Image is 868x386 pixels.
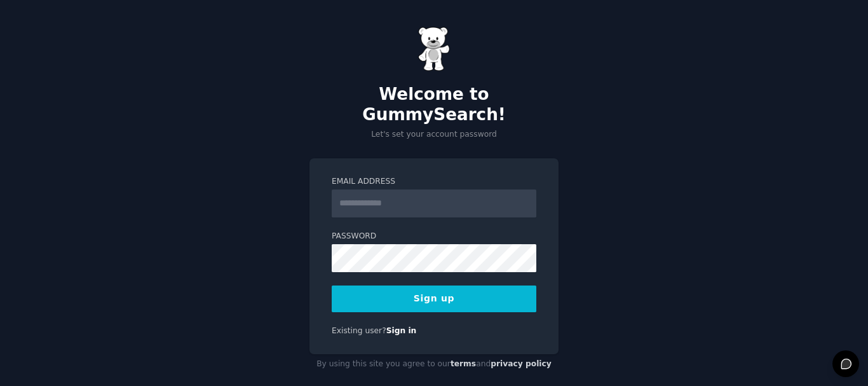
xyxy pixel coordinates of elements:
[332,326,386,335] span: Existing user?
[386,326,417,335] a: Sign in
[309,85,559,125] h2: Welcome to GummySearch!
[451,359,476,368] a: terms
[332,176,536,188] label: Email Address
[309,129,559,141] p: Let's set your account password
[418,27,450,71] img: Gummy Bear
[332,231,536,242] label: Password
[332,286,536,312] button: Sign up
[491,359,552,368] a: privacy policy
[309,354,559,375] div: By using this site you agree to our and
